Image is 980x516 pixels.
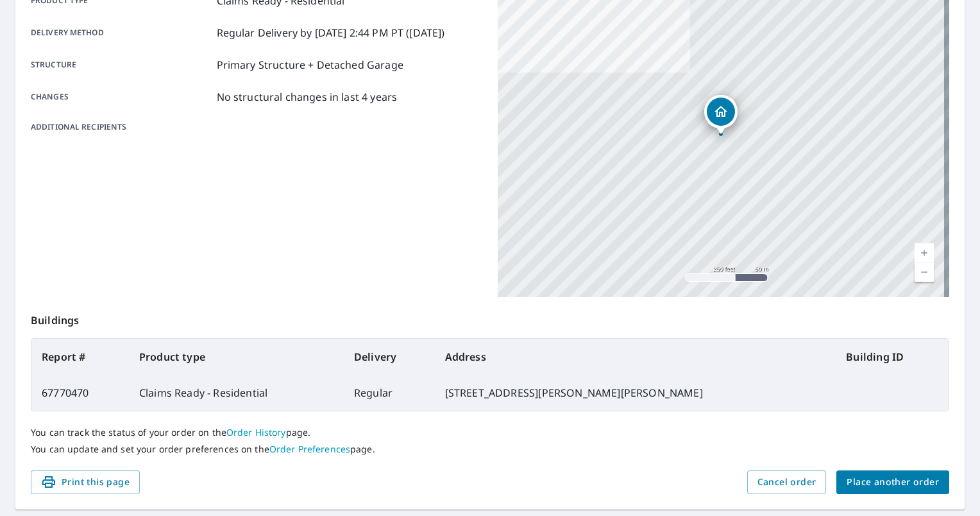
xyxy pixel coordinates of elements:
td: 67770470 [31,375,129,411]
button: Cancel order [747,470,827,494]
a: Current Level 17, Zoom In [915,243,934,262]
p: You can update and set your order preferences on the page. [31,443,949,455]
span: Print this page [41,474,130,490]
td: Regular [344,375,435,411]
th: Building ID [836,339,949,375]
th: Report # [31,339,129,375]
p: You can track the status of your order on the page. [31,427,949,438]
td: [STREET_ADDRESS][PERSON_NAME][PERSON_NAME] [435,375,836,411]
th: Delivery [344,339,435,375]
th: Address [435,339,836,375]
button: Print this page [31,470,140,494]
p: No structural changes in last 4 years [217,89,398,105]
p: Additional recipients [31,121,212,133]
p: Buildings [31,297,949,338]
button: Place another order [836,470,949,494]
td: Claims Ready - Residential [129,375,344,411]
span: Cancel order [757,474,816,490]
p: Primary Structure + Detached Garage [217,57,403,73]
th: Product type [129,339,344,375]
a: Order Preferences [269,443,350,455]
p: Delivery method [31,25,212,40]
p: Changes [31,89,212,105]
a: Current Level 17, Zoom Out [915,262,934,282]
p: Regular Delivery by [DATE] 2:44 PM PT ([DATE]) [217,25,445,40]
a: Order History [226,426,286,438]
div: Dropped pin, building 1, Residential property, 906 John George Ln Sanger, TX 76266 [704,95,738,135]
p: Structure [31,57,212,73]
span: Place another order [847,474,939,490]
